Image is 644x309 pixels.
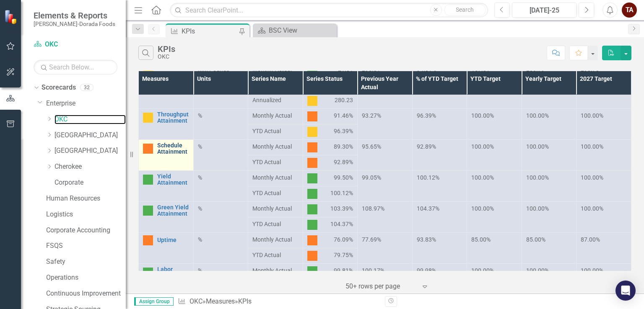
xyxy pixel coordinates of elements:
a: Enterprise [46,99,126,108]
small: [PERSON_NAME]-Dorada Foods [34,21,115,27]
a: Human Resources [46,194,126,203]
span: 92.89% [334,158,353,168]
span: 89.30% [334,142,353,152]
span: Monthly Actual [252,235,299,244]
span: 96.39% [334,127,353,137]
div: KPIs [238,297,252,305]
a: OKC [190,297,203,305]
span: 92.89% [417,143,436,150]
span: 100.00% [471,174,494,181]
span: 104.37% [330,220,353,230]
span: 100.00% [581,174,603,181]
span: 96.39% [417,112,436,119]
span: Monthly Actual [252,142,299,151]
img: Caution [307,127,317,137]
span: 99.81% [334,266,353,276]
td: Double-Click to Edit Right Click for Context Menu [139,202,194,233]
span: 93.83% [417,236,436,243]
span: % [198,174,202,181]
span: 280.23 [335,96,353,106]
span: YTD Actual [252,189,299,197]
a: OKC [55,115,126,124]
span: 108.97% [362,205,384,212]
span: Monthly Actual [252,266,299,275]
span: 104.37% [417,205,439,212]
a: Operations [46,273,126,283]
a: Logistics [46,210,126,219]
a: Measures [206,297,235,305]
button: Search [444,4,486,16]
a: [GEOGRAPHIC_DATA] [55,146,126,156]
span: 100.00% [471,112,494,119]
img: Warning [143,144,153,154]
span: 76.09% [334,235,353,245]
img: Above Target [143,206,153,216]
span: 100.00% [471,143,494,150]
td: Double-Click to Edit Right Click for Context Menu [139,171,194,202]
img: Above Target [307,220,317,230]
img: Above Target [307,204,317,214]
input: Search ClearPoint... [170,3,488,18]
a: Continuous Improvement [46,289,126,299]
span: 87.00% [581,236,600,243]
img: ClearPoint Strategy [4,10,19,24]
span: 103.39% [330,204,353,214]
span: 100.12% [330,189,353,199]
a: OKC [34,40,117,49]
div: 32 [80,84,93,91]
span: Monthly Actual [252,111,299,120]
span: % [198,267,202,274]
a: Labor Variance [157,266,189,279]
span: 100.00% [526,174,549,181]
a: Schedule Attainment [157,142,189,155]
a: Corporate [55,178,126,188]
button: TA [622,3,637,18]
span: 100.12% [417,174,439,181]
span: YTD Actual [252,127,299,135]
a: Cherokee [55,162,126,172]
td: Double-Click to Edit Right Click for Context Menu [139,264,194,295]
span: 79.75% [334,251,353,261]
span: % [198,143,202,150]
img: Warning [307,251,317,261]
span: 100.00% [526,267,549,274]
span: 100.17% [362,267,384,274]
div: Open Intercom Messenger [615,281,636,301]
img: Above Target [307,173,317,183]
span: YTD Actual [252,158,299,166]
span: Assign Group [134,297,174,306]
span: 99.98% [417,267,436,274]
span: % [198,236,202,243]
span: 77.69% [362,236,381,243]
span: 99.05% [362,174,381,181]
span: 100.00% [581,143,603,150]
img: Caution [307,96,317,106]
span: Monthly Actual [252,204,299,213]
img: Above Target [307,266,317,276]
span: 85.00% [526,236,545,243]
span: % [198,112,202,119]
a: Green Yield Attainment [157,204,189,217]
a: FSQS [46,241,126,251]
a: Safety [46,257,126,267]
span: 100.00% [581,205,603,212]
img: Warning [143,235,153,245]
span: 100.00% [581,112,603,119]
img: Warning [307,142,317,152]
img: Warning [307,235,317,245]
td: Double-Click to Edit Right Click for Context Menu [139,233,194,264]
div: KPIs [182,26,237,36]
span: YTD Actual [252,220,299,228]
span: % [198,205,202,212]
img: Warning [307,158,317,168]
a: Uptime [157,237,189,243]
span: YTD Actual [252,251,299,259]
button: [DATE]-25 [512,3,576,18]
a: Yield Attainment [157,173,189,186]
img: Above Target [143,175,153,185]
a: [GEOGRAPHIC_DATA] [55,131,126,140]
img: Above Target [307,189,317,199]
span: 95.65% [362,143,381,150]
span: 93.27% [362,112,381,119]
